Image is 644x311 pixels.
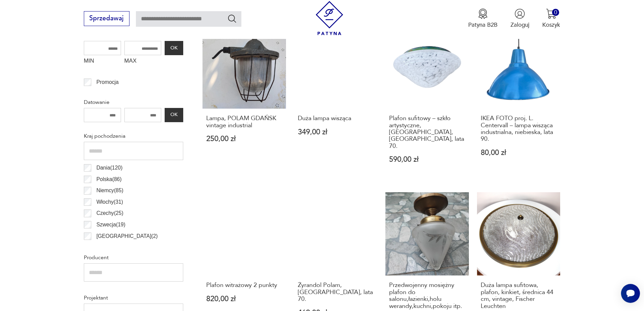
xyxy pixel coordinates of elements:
p: Szwecja ( 19 ) [96,220,125,229]
div: 0 [552,9,559,16]
h3: Plafon witrażowy 2 punkty [206,282,282,289]
a: Plafon sufitowy – szkło artystyczne, Limburg, Niemcy, lata 70.Plafon sufitowy – szkło artystyczne... [385,25,469,179]
a: Duża lampa wiszącaDuża lampa wisząca349,00 zł [294,25,378,179]
p: Promocja [96,78,119,87]
a: Sprzedawaj [84,16,129,22]
label: MIN [84,55,121,68]
p: 80,00 zł [481,149,557,156]
p: Polska ( 86 ) [96,175,122,184]
button: Patyna B2B [468,8,498,29]
h3: Duża lampa wisząca [298,115,374,122]
p: 250,00 zł [206,135,282,142]
p: 349,00 zł [298,129,374,136]
p: Datowanie [84,98,183,107]
p: [GEOGRAPHIC_DATA] ( 2 ) [96,232,158,241]
p: Producent [84,253,183,262]
p: Zaloguj [510,21,529,29]
p: Dania ( 120 ) [96,163,122,172]
p: Patyna B2B [468,21,498,29]
p: Koszyk [542,21,560,29]
h3: Żyrandol Polam, [GEOGRAPHIC_DATA], lata 70. [298,282,374,303]
button: Zaloguj [510,8,529,29]
img: Ikonka użytkownika [515,8,525,19]
h3: Lampa, POLAM GDAŃSK vintage industrial [206,115,282,129]
p: Czechy ( 25 ) [96,209,123,218]
img: Ikona medalu [478,8,488,19]
label: MAX [124,55,162,68]
button: OK [165,41,183,55]
a: Ikona medaluPatyna B2B [468,8,498,29]
p: 820,00 zł [206,295,282,303]
p: [GEOGRAPHIC_DATA] ( 2 ) [96,243,158,252]
img: Ikona koszyka [546,8,556,19]
button: 0Koszyk [542,8,560,29]
h3: IKEA FOTO proj. L. Centervall – lampa wisząca industrialna, niebieska, lata 90. [481,115,557,143]
p: Niemcy ( 85 ) [96,186,123,195]
a: IKEA FOTO proj. L. Centervall – lampa wisząca industrialna, niebieska, lata 90.IKEA FOTO proj. L.... [477,25,560,179]
p: Włochy ( 31 ) [96,198,123,206]
button: OK [165,108,183,122]
h3: Plafon sufitowy – szkło artystyczne, [GEOGRAPHIC_DATA], [GEOGRAPHIC_DATA], lata 70. [389,115,465,150]
button: Szukaj [227,14,237,23]
p: 590,00 zł [389,156,465,163]
p: Kraj pochodzenia [84,132,183,140]
button: Sprzedawaj [84,11,129,26]
a: Lampa, POLAM GDAŃSK vintage industrialLampa, POLAM GDAŃSK vintage industrial250,00 zł [202,25,286,179]
h3: Duża lampa sufitowa, plafon, kinkiet, średnica 44 cm, vintage, Fischer Leuchten [481,282,557,310]
h3: Przedwojenny mosiężny plafon do salonu,łazienki,holu werandy,kuchni,pokoju itp. [389,282,465,310]
p: Projektant [84,293,183,302]
img: Patyna - sklep z meblami i dekoracjami vintage [312,1,347,35]
iframe: Smartsupp widget button [621,284,640,303]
